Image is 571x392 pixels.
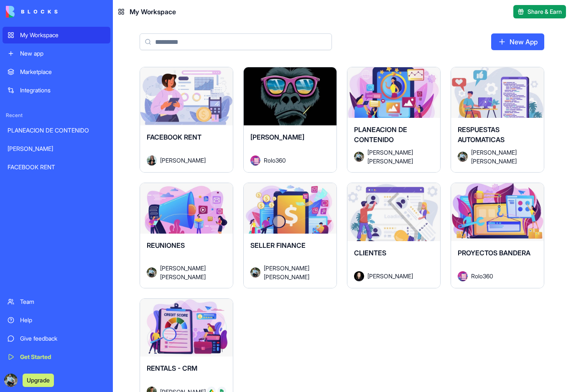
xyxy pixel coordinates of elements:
div: Integrations [20,86,105,94]
span: Recent [3,112,110,119]
span: Rolo360 [264,156,286,165]
a: Team [3,293,110,310]
span: [PERSON_NAME] [367,272,413,280]
span: CLIENTES [354,249,386,257]
span: My Workspace [130,7,176,17]
img: Avatar [458,271,468,281]
a: New App [491,33,544,50]
span: RESPUESTAS AUTOMATICAS [458,125,505,144]
button: Share & Earn [513,5,566,18]
img: Avatar [147,155,157,165]
img: Avatar [250,267,260,277]
img: Avatar [250,155,260,165]
a: FACEBOOK RENTAvatar[PERSON_NAME] [140,67,233,173]
img: Avatar [354,271,364,281]
span: RENTALS - CRM [147,364,197,372]
a: Upgrade [23,376,54,384]
div: Get Started [20,353,105,361]
div: My Workspace [20,31,105,39]
a: FACEBOOK RENT [3,159,110,176]
span: Rolo360 [471,272,493,280]
a: PLANEACION DE CONTENIDO [3,122,110,139]
div: Marketplace [20,68,105,76]
a: REUNIONESAvatar[PERSON_NAME] [PERSON_NAME] [140,183,233,288]
a: CLIENTESAvatar[PERSON_NAME] [347,183,441,288]
div: Give feedback [20,334,105,343]
img: logo [6,6,58,18]
span: PLANEACION DE CONTENIDO [354,125,407,144]
span: FACEBOOK RENT [147,133,201,141]
span: PROYECTOS BANDERA [458,249,530,257]
div: New app [20,49,105,58]
a: Help [3,312,110,328]
span: [PERSON_NAME] [PERSON_NAME] [160,264,219,281]
a: New app [3,45,110,62]
a: PLANEACION DE CONTENIDOAvatar[PERSON_NAME] [PERSON_NAME] [347,67,441,173]
a: [PERSON_NAME]AvatarRolo360 [243,67,337,173]
span: [PERSON_NAME] [160,156,206,165]
a: My Workspace [3,27,110,43]
a: PROYECTOS BANDERAAvatarRolo360 [451,183,544,288]
span: [PERSON_NAME] [PERSON_NAME] [471,148,530,165]
span: [PERSON_NAME] [PERSON_NAME] [264,264,323,281]
div: PLANEACION DE CONTENIDO [8,126,105,135]
img: Avatar [147,267,157,277]
div: FACEBOOK RENT [8,163,105,171]
div: Team [20,298,105,306]
div: [PERSON_NAME] [8,145,105,153]
span: [PERSON_NAME] [PERSON_NAME] [367,148,427,165]
span: SELLER FINANCE [250,241,306,249]
a: RESPUESTAS AUTOMATICASAvatar[PERSON_NAME] [PERSON_NAME] [451,67,544,173]
a: Give feedback [3,330,110,347]
a: SELLER FINANCEAvatar[PERSON_NAME] [PERSON_NAME] [243,183,337,288]
button: Upgrade [23,374,54,387]
img: Avatar [354,152,364,162]
a: [PERSON_NAME] [3,140,110,157]
img: ACg8ocJNHXTW_YLYpUavmfs3syqsdHTtPnhfTho5TN6JEWypo_6Vv8rXJA=s96-c [4,374,18,387]
span: Share & Earn [528,8,562,16]
a: Integrations [3,82,110,99]
span: REUNIONES [147,241,185,249]
span: [PERSON_NAME] [250,133,304,141]
img: Avatar [458,152,468,162]
div: Help [20,316,105,324]
a: Get Started [3,349,110,365]
a: Marketplace [3,64,110,80]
